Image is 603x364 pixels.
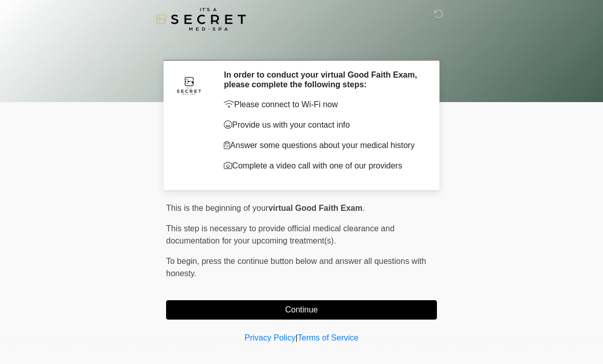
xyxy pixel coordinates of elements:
span: press the continue button below and answer all questions with honesty. [166,257,426,278]
span: . [362,204,364,212]
img: It's A Secret Med Spa Logo [156,8,246,31]
strong: virtual Good Faith Exam [268,204,362,212]
img: Agent Avatar [174,70,204,101]
button: Continue [166,300,437,320]
p: Provide us with your contact info [224,119,422,131]
p: Answer some questions about your medical history [224,139,422,152]
span: To begin, [166,257,201,265]
h2: In order to conduct your virtual Good Faith Exam, please complete the following steps: [224,70,422,89]
a: | [295,333,297,342]
p: Please connect to Wi-Fi now [224,99,422,111]
a: Privacy Policy [245,333,296,342]
p: Complete a video call with one of our providers [224,160,422,172]
span: This is the beginning of your [166,204,268,212]
span: This step is necessary to provide official medical clearance and documentation for your upcoming ... [166,224,395,245]
a: Terms of Service [297,333,358,342]
h1: ‎ ‎ [158,37,445,56]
